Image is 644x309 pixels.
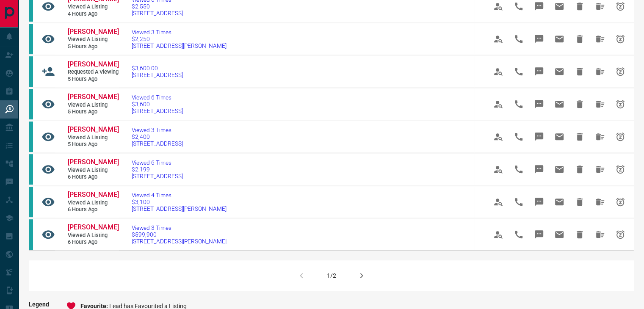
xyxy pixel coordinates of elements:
span: Hide [569,94,590,114]
span: Hide All from Juhi Patel [590,224,610,245]
span: Snooze [610,29,630,49]
a: [PERSON_NAME] [68,28,119,36]
a: [PERSON_NAME] [68,125,119,134]
span: Hide [569,61,590,82]
span: Message [529,224,549,245]
span: $2,250 [132,36,227,42]
span: 6 hours ago [68,206,119,213]
span: [PERSON_NAME] [68,125,119,133]
span: View Profile [488,224,509,245]
span: [STREET_ADDRESS] [132,108,183,114]
span: Call [509,127,529,147]
div: condos.ca [29,219,33,250]
span: View Profile [488,192,509,212]
span: Message [529,29,549,49]
span: [STREET_ADDRESS][PERSON_NAME] [132,205,227,212]
span: Email [549,224,569,245]
span: Call [509,94,529,114]
span: $3,600.00 [132,65,183,72]
span: Snooze [610,159,630,179]
div: condos.ca [29,154,33,185]
span: [PERSON_NAME] [68,60,119,68]
div: condos.ca [29,56,33,87]
a: Viewed 3 Times$599,900[STREET_ADDRESS][PERSON_NAME] [132,224,227,245]
span: Snooze [610,224,630,245]
span: Viewed a Listing [68,134,119,141]
span: Snooze [610,94,630,114]
span: Viewed a Listing [68,167,119,174]
span: Hide [569,224,590,245]
a: [PERSON_NAME] [68,60,119,69]
span: Email [549,159,569,179]
span: 4 hours ago [68,11,119,18]
span: Viewed 3 Times [132,224,227,231]
span: Message [529,159,549,179]
span: Call [509,159,529,179]
span: [PERSON_NAME] [68,93,119,101]
span: [STREET_ADDRESS][PERSON_NAME] [132,42,227,49]
span: $2,550 [132,3,183,10]
span: [STREET_ADDRESS] [132,72,183,78]
span: Hide All from Chloe Lin [590,29,610,49]
span: $3,600 [132,101,183,108]
span: Hide All from Alex Zhou [590,192,610,212]
span: Email [549,29,569,49]
span: [STREET_ADDRESS] [132,140,183,147]
span: Call [509,224,529,245]
div: 1/2 [327,272,336,279]
span: Snooze [610,127,630,147]
span: View Profile [488,159,509,179]
span: 6 hours ago [68,239,119,246]
span: 6 hours ago [68,174,119,181]
span: [PERSON_NAME] [68,28,119,36]
span: $2,199 [132,166,183,173]
span: Viewed 4 Times [132,192,227,199]
span: $3,100 [132,199,227,205]
span: Viewed a Listing [68,3,119,11]
span: Message [529,61,549,82]
span: 5 hours ago [68,141,119,148]
a: Viewed 3 Times$2,400[STREET_ADDRESS] [132,127,183,147]
span: Viewed 3 Times [132,127,183,133]
a: Viewed 4 Times$3,100[STREET_ADDRESS][PERSON_NAME] [132,192,227,212]
span: Hide [569,127,590,147]
span: Viewed a Listing [68,199,119,207]
div: condos.ca [29,89,33,119]
span: Viewed a Listing [68,102,119,109]
span: Email [549,192,569,212]
span: [STREET_ADDRESS] [132,173,183,179]
span: Viewed a Listing [68,232,119,239]
a: [PERSON_NAME] [68,93,119,102]
a: [PERSON_NAME] [68,223,119,232]
span: Message [529,94,549,114]
a: [PERSON_NAME] [68,158,119,167]
span: Viewed 6 Times [132,94,183,101]
span: Call [509,61,529,82]
span: Requested a Viewing [68,69,119,76]
span: $2,400 [132,133,183,140]
span: $599,900 [132,231,227,238]
div: condos.ca [29,24,33,54]
span: View Profile [488,61,509,82]
span: Message [529,127,549,147]
span: Email [549,127,569,147]
a: Viewed 3 Times$2,250[STREET_ADDRESS][PERSON_NAME] [132,29,227,49]
a: Viewed 6 Times$2,199[STREET_ADDRESS] [132,159,183,179]
div: condos.ca [29,187,33,217]
span: [STREET_ADDRESS] [132,10,183,17]
span: Email [549,61,569,82]
span: Snooze [610,61,630,82]
span: Viewed 3 Times [132,29,227,36]
span: Snooze [610,192,630,212]
span: View Profile [488,127,509,147]
span: [PERSON_NAME] [68,223,119,231]
span: Message [529,192,549,212]
span: Viewed 6 Times [132,159,183,166]
div: condos.ca [29,121,33,152]
span: Hide [569,192,590,212]
span: Hide [569,159,590,179]
span: Email [549,94,569,114]
span: [PERSON_NAME] [68,190,119,199]
span: Hide All from Caitlin Galbraith [590,61,610,82]
span: [STREET_ADDRESS][PERSON_NAME] [132,238,227,245]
